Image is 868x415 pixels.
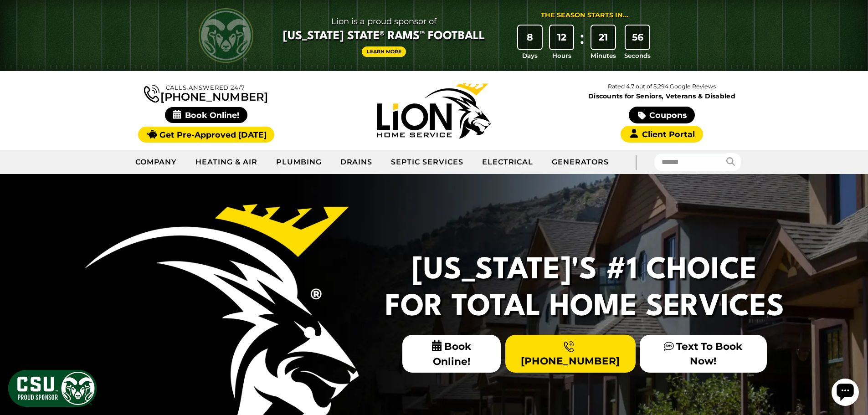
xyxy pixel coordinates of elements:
a: [PHONE_NUMBER] [144,83,268,102]
span: Lion is a proud sponsor of [283,14,485,29]
div: 8 [518,26,542,49]
span: Seconds [624,51,651,60]
span: Hours [552,51,571,60]
a: [PHONE_NUMBER] [505,335,636,372]
span: Book Online! [402,335,501,373]
a: Electrical [473,151,543,174]
img: CSU Rams logo [199,8,253,63]
a: Get Pre-Approved [DATE] [138,127,274,143]
div: Open chat widget [4,4,31,31]
a: Text To Book Now! [640,335,766,372]
a: Generators [543,151,618,174]
a: Coupons [629,107,694,123]
p: Rated 4.7 out of 5,294 Google Reviews [548,82,776,92]
span: Discounts for Seniors, Veterans & Disabled [550,93,774,99]
a: Client Portal [621,126,703,143]
a: Company [126,151,187,174]
a: Learn More [362,46,406,57]
div: 12 [550,26,574,49]
a: Plumbing [267,151,331,174]
div: The Season Starts in... [541,10,628,20]
h2: [US_STATE]'s #1 Choice For Total Home Services [380,252,790,326]
div: : [577,26,586,61]
a: Heating & Air [186,151,267,174]
a: Drains [331,151,382,174]
div: | [618,150,654,174]
a: Septic Services [382,151,473,174]
img: CSU Sponsor Badge [7,369,98,408]
span: Minutes [591,51,616,60]
span: Book Online! [165,107,247,123]
div: 21 [591,26,615,49]
img: Lion Home Service [377,83,491,138]
span: [US_STATE] State® Rams™ Football [283,29,485,44]
span: Days [522,51,538,60]
div: 56 [626,26,649,49]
